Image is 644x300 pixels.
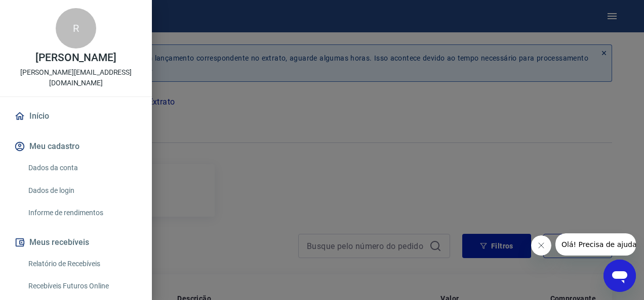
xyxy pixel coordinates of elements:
[24,158,140,178] a: Dados da conta
[24,254,140,274] a: Relatório de Recebíveis
[24,276,140,296] a: Recebíveis Futuros Online
[12,231,140,254] button: Meus recebíveis
[24,180,140,201] a: Dados de login
[603,260,636,292] iframe: Botão para abrir a janela de mensagens
[8,67,144,88] p: [PERSON_NAME][EMAIL_ADDRESS][DOMAIN_NAME]
[35,53,116,63] p: [PERSON_NAME]
[56,8,96,48] div: R
[531,235,551,256] iframe: Fechar mensagem
[12,135,140,158] button: Meu cadastro
[6,7,85,15] span: Olá! Precisa de ajuda?
[555,233,636,256] iframe: Mensagem da empresa
[12,105,140,127] a: Início
[24,203,140,223] a: Informe de rendimentos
